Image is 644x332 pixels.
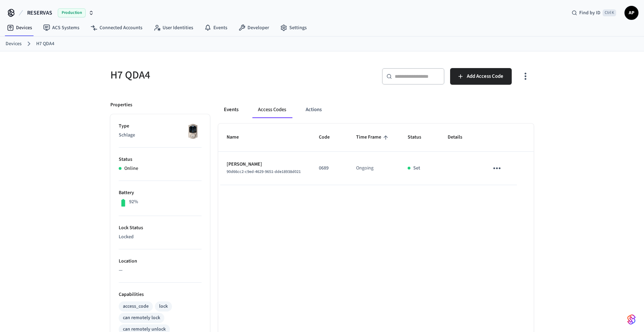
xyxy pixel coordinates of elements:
[119,233,202,241] p: Locked
[300,101,327,118] button: Actions
[119,224,202,232] p: Lock Status
[319,132,339,143] span: Code
[119,291,202,298] p: Capabilities
[119,132,202,139] p: Schlage
[450,68,512,85] button: Add Access Code
[227,169,301,175] span: 90d66cc2-c9ed-4629-9651-dde18938d021
[36,40,54,48] a: H7 QDA4
[110,101,132,109] p: Properties
[119,189,202,197] p: Battery
[119,123,202,130] p: Type
[123,303,149,310] div: access_code
[625,7,638,19] span: AP
[356,132,390,143] span: Time Frame
[227,132,248,143] span: Name
[119,258,202,265] p: Location
[625,6,638,20] button: AP
[110,68,318,82] h5: H7 QDA4
[218,101,244,118] button: Events
[58,8,86,17] span: Production
[448,132,471,143] span: Details
[233,22,275,34] a: Developer
[119,156,202,163] p: Status
[227,161,302,168] p: [PERSON_NAME]
[159,303,168,310] div: lock
[627,314,636,325] img: SeamLogoGradient.69752ec5.svg
[218,101,534,118] div: ant example
[124,165,138,172] p: Online
[6,40,22,48] a: Devices
[199,22,233,34] a: Events
[1,22,38,34] a: Devices
[38,22,85,34] a: ACS Systems
[123,314,160,322] div: can remotely lock
[184,123,202,140] img: Schlage Sense Smart Deadbolt with Camelot Trim, Front
[148,22,199,34] a: User Identities
[27,9,52,17] span: RESERVAS
[579,9,600,16] span: Find by ID
[348,152,399,185] td: Ongoing
[119,267,202,274] p: —
[85,22,148,34] a: Connected Accounts
[408,132,430,143] span: Status
[566,7,622,19] div: Find by IDCtrl K
[319,165,339,172] p: 0689
[218,124,534,185] table: sticky table
[252,101,292,118] button: Access Codes
[129,198,138,206] p: 92%
[467,72,503,81] span: Add Access Code
[413,165,420,172] p: Set
[603,9,616,16] span: Ctrl K
[275,22,312,34] a: Settings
